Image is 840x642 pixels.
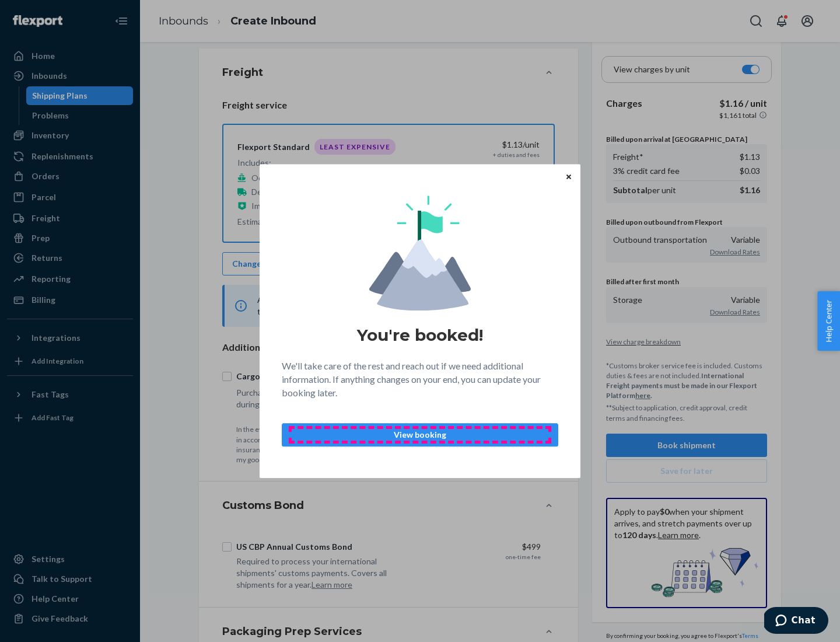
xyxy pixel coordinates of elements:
button: Close [563,170,575,183]
button: View booking [282,423,558,446]
h1: You're booked! [357,325,483,346]
img: svg+xml,%3Csvg%20viewBox%3D%220%200%20174%20197%22%20fill%3D%22none%22%20xmlns%3D%22http%3A%2F%2F... [369,196,471,310]
p: We'll take care of the rest and reach out if we need additional information. If anything changes ... [282,360,558,400]
p: View booking [292,429,548,441]
span: Chat [27,8,51,19]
